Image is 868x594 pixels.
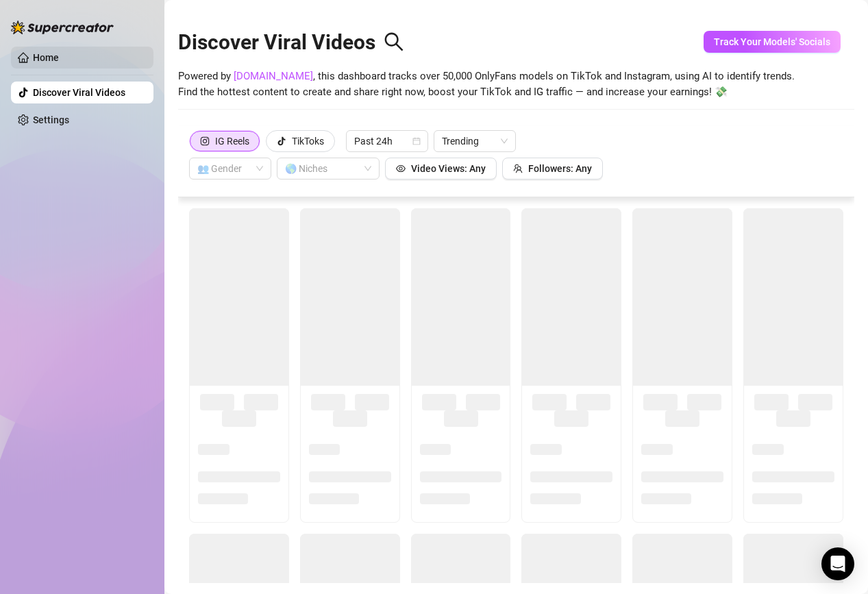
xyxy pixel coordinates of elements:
[412,137,421,145] span: calendar
[11,21,114,34] img: logo-BBDzfeDw.svg
[178,29,404,55] h2: Discover Viral Videos
[384,32,404,52] span: search
[411,163,486,174] span: Video Views: Any
[215,131,249,151] div: IG Reels
[704,31,841,53] button: Track Your Models' Socials
[528,163,592,174] span: Followers: Any
[502,158,603,180] button: Followers: Any
[277,136,286,146] span: tik-tok
[442,131,508,151] span: Trending
[292,131,324,151] div: TikToks
[33,52,59,63] a: Home
[714,36,830,47] span: Track Your Models' Socials
[33,114,69,125] a: Settings
[821,547,854,580] div: Open Intercom Messenger
[354,131,420,151] span: Past 24h
[33,87,125,98] a: Discover Viral Videos
[396,164,406,173] span: eye
[513,164,523,173] span: team
[200,136,210,146] span: instagram
[234,70,313,82] a: [DOMAIN_NAME]
[385,158,497,180] button: Video Views: Any
[178,69,795,101] span: Powered by , this dashboard tracks over 50,000 OnlyFans models on TikTok and Instagram, using AI ...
